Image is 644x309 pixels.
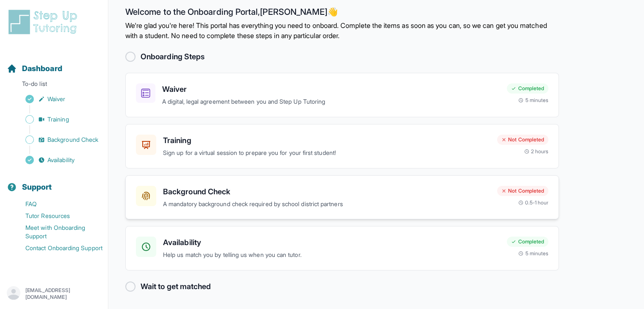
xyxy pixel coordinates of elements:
[524,148,549,155] div: 2 hours
[518,250,548,257] div: 5 minutes
[497,135,548,145] div: Not Completed
[162,83,500,95] h3: Waiver
[163,199,490,209] p: A mandatory background check required by school district partners
[141,281,211,292] h2: Wait to get matched
[125,175,559,220] a: Background CheckA mandatory background check required by school district partnersNot Completed0.5...
[47,95,65,103] span: Waiver
[163,250,500,260] p: Help us match you by telling us when you can tutor.
[22,63,62,74] span: Dashboard
[125,73,559,117] a: WaiverA digital, legal agreement between you and Step Up TutoringCompleted5 minutes
[7,93,108,105] a: Waiver
[7,286,101,301] button: [EMAIL_ADDRESS][DOMAIN_NAME]
[3,49,105,78] button: Dashboard
[47,156,75,164] span: Availability
[7,63,62,74] a: Dashboard
[7,134,108,146] a: Background Check
[7,222,108,242] a: Meet with Onboarding Support
[497,186,548,196] div: Not Completed
[141,51,205,63] h2: Onboarding Steps
[125,124,559,168] a: TrainingSign up for a virtual session to prepare you for your first student!Not Completed2 hours
[7,198,108,210] a: FAQ
[507,237,548,247] div: Completed
[7,242,108,254] a: Contact Onboarding Support
[518,199,548,206] div: 0.5-1 hour
[25,287,101,301] p: [EMAIL_ADDRESS][DOMAIN_NAME]
[163,135,490,146] h3: Training
[518,97,548,104] div: 5 minutes
[47,115,69,124] span: Training
[163,237,500,248] h3: Availability
[7,113,108,125] a: Training
[7,154,108,166] a: Availability
[47,135,98,144] span: Background Check
[125,226,559,270] a: AvailabilityHelp us match you by telling us when you can tutor.Completed5 minutes
[163,148,490,158] p: Sign up for a virtual session to prepare you for your first student!
[7,8,82,36] img: logo
[507,83,548,94] div: Completed
[162,97,500,107] p: A digital, legal agreement between you and Step Up Tutoring
[3,168,105,196] button: Support
[125,7,559,20] h2: Welcome to the Onboarding Portal, [PERSON_NAME] 👋
[163,186,490,198] h3: Background Check
[7,210,108,222] a: Tutor Resources
[3,80,105,91] p: To-do list
[125,20,559,41] p: We're glad you're here! This portal has everything you need to onboard. Complete the items as soo...
[22,181,52,193] span: Support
